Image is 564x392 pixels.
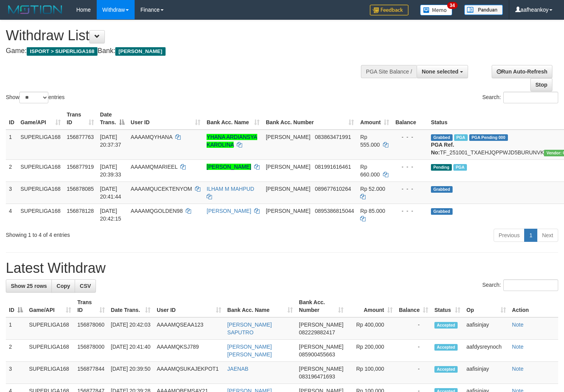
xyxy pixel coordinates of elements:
th: Bank Acc. Number: activate to sort column ascending [263,108,357,130]
th: Amount: activate to sort column ascending [357,108,392,130]
span: AAAAMQUCEKTENYOM [131,186,192,192]
td: 3 [6,362,26,384]
span: [PERSON_NAME] [266,134,310,140]
span: Rp 85.000 [360,208,385,214]
a: [PERSON_NAME] [207,208,251,214]
td: Rp 400,000 [347,317,396,340]
td: aafdysreynoch [463,340,509,362]
td: SUPERLIGA168 [26,317,74,340]
div: - - - [395,163,425,171]
span: Accepted [434,322,458,329]
span: Copy 085900455663 to clipboard [299,351,335,358]
button: None selected [417,65,468,78]
span: ISPORT > SUPERLIGA168 [27,47,97,56]
input: Search: [503,279,558,291]
td: 156878060 [74,317,108,340]
span: PGA Pending [469,134,508,141]
th: ID [6,108,17,130]
a: ILHAM M MAHPUD [207,186,254,192]
th: Date Trans.: activate to sort column descending [97,108,128,130]
td: AAAAMQSUKAJEKPOT1 [154,362,224,384]
td: - [396,317,431,340]
td: aafisinjay [463,362,509,384]
a: Note [512,322,524,328]
td: 156878000 [74,340,108,362]
th: Date Trans.: activate to sort column ascending [108,295,154,317]
div: - - - [395,133,425,141]
td: AAAAMQKSJ789 [154,340,224,362]
img: Feedback.jpg [370,5,408,15]
td: SUPERLIGA168 [26,340,74,362]
td: SUPERLIGA168 [17,204,64,226]
td: [DATE] 20:39:50 [108,362,154,384]
span: [DATE] 20:37:37 [100,134,121,148]
span: 156877763 [67,134,94,140]
td: [DATE] 20:42:03 [108,317,154,340]
a: Show 25 rows [6,279,52,293]
h4: Game: Bank: [6,47,368,55]
span: CSV [80,283,91,289]
span: Grabbed [431,208,453,215]
label: Show entries [6,92,65,103]
h1: Withdraw List [6,28,368,43]
a: [PERSON_NAME] [PERSON_NAME] [227,344,272,358]
td: Rp 200,000 [347,340,396,362]
td: 2 [6,340,26,362]
div: - - - [395,207,425,215]
span: [DATE] 20:42:15 [100,208,121,222]
td: - [396,362,431,384]
label: Search: [482,92,558,103]
span: Marked by aafheankoy [454,134,468,141]
span: [PERSON_NAME] [266,164,310,170]
a: Note [512,344,524,350]
span: [PERSON_NAME] [266,186,310,192]
td: - [396,340,431,362]
span: [DATE] 20:39:33 [100,164,121,178]
span: None selected [422,68,458,75]
span: Marked by aafheankoy [453,164,467,171]
span: 156878085 [67,186,94,192]
a: Previous [494,229,525,242]
span: Copy 083196471693 to clipboard [299,373,335,380]
span: [DATE] 20:41:44 [100,186,121,200]
span: AAAAMQYHANA [131,134,172,140]
th: Trans ID: activate to sort column ascending [64,108,97,130]
a: Note [512,366,524,372]
span: Accepted [434,344,458,351]
span: AAAAMQGOLDEN98 [131,208,183,214]
th: Bank Acc. Number: activate to sort column ascending [296,295,347,317]
th: Op: activate to sort column ascending [463,295,509,317]
img: panduan.png [464,5,503,15]
th: Bank Acc. Name: activate to sort column ascending [224,295,296,317]
td: [DATE] 20:41:40 [108,340,154,362]
span: Copy 0895386815044 to clipboard [315,208,354,214]
span: [PERSON_NAME] [299,344,344,350]
span: Rp 555.000 [360,134,380,148]
a: JAENAB [227,366,248,372]
div: PGA Site Balance / [361,65,417,78]
span: Copy 083863471991 to clipboard [315,134,351,140]
td: 4 [6,204,17,226]
th: Balance [392,108,428,130]
span: 34 [447,2,458,9]
span: Rp 660.000 [360,164,380,178]
a: Run Auto-Refresh [492,65,552,78]
img: Button%20Memo.svg [420,5,453,15]
span: 156878128 [67,208,94,214]
th: Balance: activate to sort column ascending [396,295,431,317]
td: 1 [6,130,17,160]
span: 156877919 [67,164,94,170]
th: Bank Acc. Name: activate to sort column ascending [203,108,263,130]
span: Copy 081991616461 to clipboard [315,164,351,170]
td: 156877844 [74,362,108,384]
td: SUPERLIGA168 [17,181,64,204]
span: [PERSON_NAME] [299,322,344,328]
th: Game/API: activate to sort column ascending [26,295,74,317]
label: Search: [482,279,558,291]
a: YHANA ARDIANSYA KAROLINA [207,134,257,148]
td: aafisinjay [463,317,509,340]
span: Accepted [434,366,458,373]
img: MOTION_logo.png [6,4,65,15]
input: Search: [503,92,558,103]
span: Copy 082229882417 to clipboard [299,329,335,336]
